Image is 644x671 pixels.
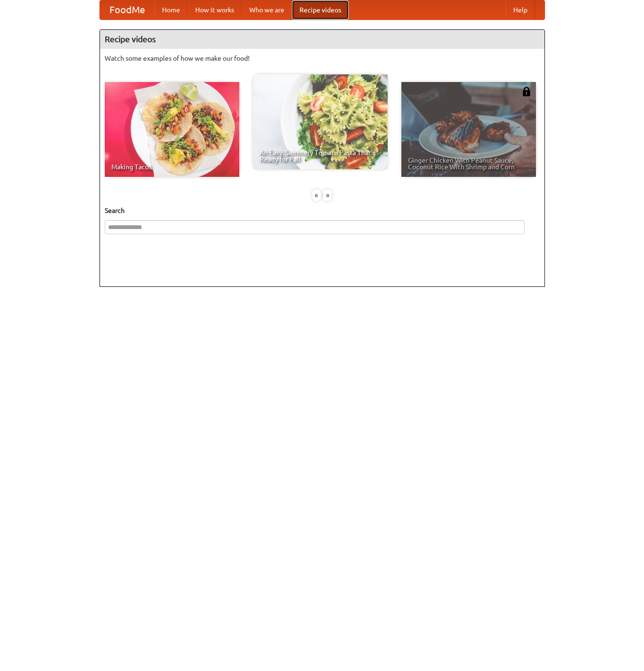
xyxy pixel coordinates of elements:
a: Home [154,0,188,19]
img: 483408.png [522,87,531,96]
h4: Recipe videos [100,30,544,49]
span: An Easy, Summery Tomato Pasta That's Ready for Fall [260,149,381,163]
a: Who we are [242,0,292,19]
a: Help [506,0,535,19]
a: How it works [188,0,242,19]
a: FoodMe [100,0,154,19]
p: Watch some examples of how we make our food! [105,54,540,63]
div: » [323,189,332,201]
span: Making Tacos [111,164,233,170]
div: « [312,189,321,201]
a: An Easy, Summery Tomato Pasta That's Ready for Fall [253,74,388,169]
a: Recipe videos [292,0,349,19]
h5: Search [105,206,540,215]
a: Making Tacos [105,82,239,177]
